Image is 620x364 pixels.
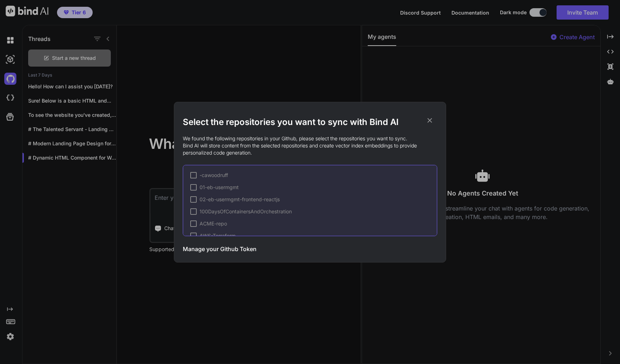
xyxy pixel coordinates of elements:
span: AWS-Terraform [200,232,236,239]
span: 02-eb-usermgmt-frontend-reactjs [200,196,280,203]
h2: Select the repositories you want to sync with Bind AI [183,116,437,128]
span: -cawoodruff [200,172,228,179]
span: 100DaysOfContainersAndOrchestration [200,208,292,215]
span: 01-eb-usermgmt [200,184,239,191]
h3: Manage your Github Token [183,245,257,253]
p: We found the following repositories in your Github, please select the repositories you want to sy... [183,135,437,156]
span: ACME-repo [200,220,227,227]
